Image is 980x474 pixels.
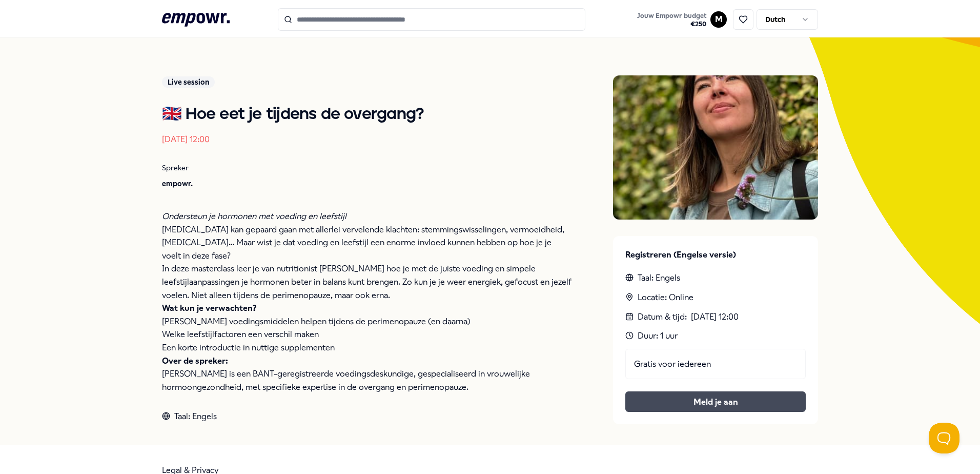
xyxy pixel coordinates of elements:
div: Taal: Engels [162,410,572,423]
button: Meld je aan [625,391,806,412]
h1: 🇬🇧 Hoe eet je tijdens de overgang? [162,104,572,125]
button: Jouw Empowr budget€250 [635,10,708,30]
em: Ondersteun je hormonen met voeding en leefstijl [162,211,346,221]
strong: Wat kun je verwachten? [162,303,256,313]
p: In deze masterclass leer je van nutritionist [PERSON_NAME] hoe je met de juiste voeding en simpel... [162,262,572,302]
p: empowr. [162,178,572,189]
span: € 250 [637,20,706,28]
button: M [710,11,727,28]
span: Jouw Empowr budget [637,12,706,20]
div: Datum & tijd : [625,310,806,324]
p: Registreren (Engelse versie) [625,248,806,262]
time: [DATE] 12:00 [691,310,739,324]
div: Locatie: Online [625,291,806,304]
p: Spreker [162,162,572,173]
time: [DATE] 12:00 [162,134,210,144]
p: Een korte introductie in nuttige supplementen [162,341,572,354]
p: Welke leefstijlfactoren een verschil maken [162,328,572,341]
div: Gratis voor iedereen [625,349,806,380]
div: Live session [162,76,215,88]
iframe: Help Scout Beacon - Open [929,423,959,453]
p: [PERSON_NAME] voedingsmiddelen helpen tijdens de perimenopauze (en daarna) [162,315,572,328]
input: Search for products, categories or subcategories [278,8,585,31]
p: [PERSON_NAME] is een BANT-geregistreerde voedingsdeskundige, gespecialiseerd in vrouwelijke hormo... [162,367,572,393]
div: Taal: Engels [625,271,806,285]
div: Duur: 1 uur [625,329,806,343]
img: Presenter image [613,75,818,220]
p: [MEDICAL_DATA] kan gepaard gaan met allerlei vervelende klachten: stemmingswisselingen, vermoeidh... [162,223,572,263]
a: Jouw Empowr budget€250 [633,9,710,30]
strong: Over de spreker: [162,356,228,366]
